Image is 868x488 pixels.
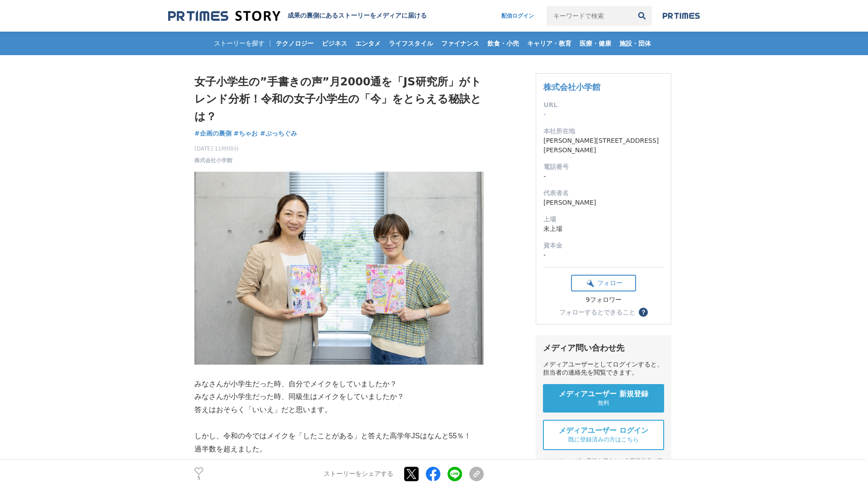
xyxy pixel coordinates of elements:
[571,275,636,291] button: フォロー
[194,129,231,137] span: #企画の裏側
[438,32,483,55] a: ファイナンス
[484,39,523,47] span: 飲食・小売
[543,224,664,234] dd: 未上場
[547,6,632,26] input: キーワードで検索
[543,172,664,181] dd: -
[194,430,484,443] p: しかし、令和の今ではメイクを「したことがある」と答えた高学年JSはなんと55％！
[385,32,437,55] a: ライフスタイル
[318,39,351,47] span: ビジネス
[194,172,484,365] img: thumbnail_0515b5e0-6dc1-11f0-98f6-9fa80f437a35.jpg
[260,129,297,138] a: #ぷっちぐみ
[524,39,575,47] span: キャリア・教育
[194,476,203,480] p: 5
[194,404,484,417] p: 答えはおそらく「いいえ」だと思います。
[568,436,639,444] span: 既に登録済みの方はこちら
[543,241,664,250] dt: 資本金
[543,136,664,155] dd: [PERSON_NAME][STREET_ADDRESS][PERSON_NAME]
[616,39,655,47] span: 施設・団体
[260,129,297,137] span: #ぷっちぐみ
[639,308,648,317] button: ？
[272,32,317,55] a: テクノロジー
[438,39,483,47] span: ファイナンス
[543,162,664,172] dt: 電話番号
[616,32,655,55] a: 施設・団体
[194,378,484,391] p: みなさんが小学生だった時、自分でメイクをしていましたか？
[324,470,393,478] p: ストーリーをシェアする
[576,39,615,47] span: 医療・健康
[559,389,648,399] span: メディアユーザー 新規登録
[543,250,664,260] dd: -
[543,215,664,224] dt: 上場
[524,32,575,55] a: キャリア・教育
[352,39,384,47] span: エンタメ
[543,361,664,377] div: メディアユーザーとしてログインすると、担当者の連絡先を閲覧できます。
[598,399,609,407] span: 無料
[571,296,636,304] div: 9フォロワー
[559,309,635,315] div: フォローするとできること
[632,6,652,26] button: 検索
[234,129,258,137] span: #ちゃお
[168,10,280,22] img: 成果の裏側にあるストーリーをメディアに届ける
[559,426,648,436] span: メディアユーザー ログイン
[318,32,351,55] a: ビジネス
[194,156,232,164] a: 株式会社小学館
[543,188,664,198] dt: 代表者名
[543,100,664,110] dt: URL
[194,129,231,138] a: #企画の裏側
[492,6,543,26] a: 配信ログイン
[385,39,437,47] span: ライフスタイル
[168,10,427,22] a: 成果の裏側にあるストーリーをメディアに届ける 成果の裏側にあるストーリーをメディアに届ける
[272,39,317,47] span: テクノロジー
[543,343,664,353] div: メディア問い合わせ先
[352,32,384,55] a: エンタメ
[194,145,239,153] span: [DATE] 11時00分
[194,443,484,456] p: 過半数を超えました。
[543,384,664,413] a: メディアユーザー 新規登録 無料
[543,110,664,119] dd: -
[234,129,258,138] a: #ちゃお
[543,127,664,136] dt: 本社所在地
[663,12,700,19] img: prtimes
[543,198,664,207] dd: [PERSON_NAME]
[484,32,523,55] a: 飲食・小売
[543,420,664,450] a: メディアユーザー ログイン 既に登録済みの方はこちら
[288,12,427,20] h2: 成果の裏側にあるストーリーをメディアに届ける
[640,309,646,315] span: ？
[576,32,615,55] a: 医療・健康
[194,73,484,125] h1: 女子小学生の”手書きの声”月2000通を「JS研究所」がトレンド分析！令和の女子小学生の「今」をとらえる秘訣とは？
[194,390,484,404] p: みなさんが小学生だった時、同級生はメイクをしていましたか？
[543,82,600,92] a: 株式会社小学館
